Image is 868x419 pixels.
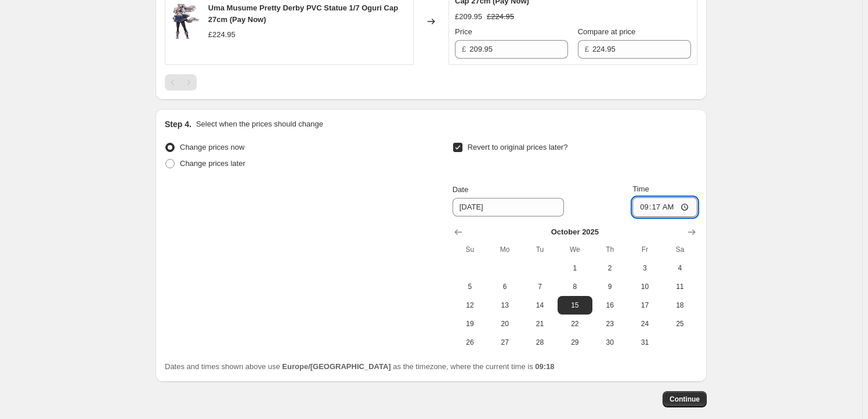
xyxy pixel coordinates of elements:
[180,143,244,151] span: Change prices now
[627,240,662,259] th: Friday
[455,27,472,36] span: Price
[492,245,518,254] span: Mo
[453,277,487,296] button: Sunday October 5 2025
[663,259,697,277] button: Saturday October 4 2025
[487,277,522,296] button: Monday October 6 2025
[558,277,592,296] button: Wednesday October 8 2025
[453,185,468,194] span: Date
[487,296,522,315] button: Monday October 13 2025
[632,282,657,291] span: 10
[180,159,245,168] span: Change prices later
[492,338,518,347] span: 27
[165,362,555,371] span: Dates and times shown above use as the timezone, where the current time is
[663,391,707,407] button: Continue
[558,296,592,315] button: Wednesday October 15 2025
[627,277,662,296] button: Friday October 10 2025
[585,45,589,53] span: £
[562,319,588,328] span: 22
[455,12,482,21] span: £209.95
[453,315,487,333] button: Sunday October 19 2025
[632,301,657,310] span: 17
[527,319,552,328] span: 21
[522,315,557,333] button: Tuesday October 21 2025
[527,282,552,291] span: 7
[627,296,662,315] button: Friday October 17 2025
[453,198,564,216] input: 8/27/2025
[627,315,662,333] button: Friday October 24 2025
[632,197,697,217] input: 12:00
[487,12,514,21] span: £224.95
[527,301,552,310] span: 14
[457,338,483,347] span: 26
[663,296,697,315] button: Saturday October 18 2025
[562,245,588,254] span: We
[522,333,557,352] button: Tuesday October 28 2025
[597,338,623,347] span: 30
[492,301,518,310] span: 13
[462,45,466,53] span: £
[558,333,592,352] button: Wednesday October 29 2025
[663,240,697,259] th: Saturday
[165,74,197,91] nav: Pagination
[663,277,697,296] button: Saturday October 11 2025
[492,319,518,328] span: 20
[558,315,592,333] button: Wednesday October 22 2025
[667,319,693,328] span: 25
[522,240,557,259] th: Tuesday
[468,143,568,151] span: Revert to original prices later?
[627,333,662,352] button: Friday October 31 2025
[487,333,522,352] button: Monday October 27 2025
[592,277,627,296] button: Thursday October 9 2025
[562,301,588,310] span: 15
[196,118,323,130] p: Select when the prices should change
[487,240,522,259] th: Monday
[453,296,487,315] button: Sunday October 12 2025
[597,282,623,291] span: 9
[562,338,588,347] span: 29
[208,3,398,24] span: Uma Musume Pretty Derby PVC Statue 1/7 Oguri Cap 27cm (Pay Now)
[453,240,487,259] th: Sunday
[208,30,236,39] span: £224.95
[683,224,700,240] button: Show next month, November 2025
[667,282,693,291] span: 11
[627,259,662,277] button: Friday October 3 2025
[457,282,483,291] span: 5
[457,319,483,328] span: 19
[632,319,657,328] span: 24
[597,263,623,273] span: 2
[670,395,700,404] span: Continue
[165,118,191,130] h2: Step 4.
[562,263,588,273] span: 1
[632,338,657,347] span: 31
[453,333,487,352] button: Sunday October 26 2025
[663,315,697,333] button: Saturday October 25 2025
[592,296,627,315] button: Thursday October 16 2025
[171,4,199,39] img: x_phat96901_80x.jpg
[632,185,649,193] span: Time
[592,333,627,352] button: Thursday October 30 2025
[457,301,483,310] span: 12
[632,245,657,254] span: Fr
[492,282,518,291] span: 6
[282,362,390,371] b: Europe/[GEOGRAPHIC_DATA]
[487,315,522,333] button: Monday October 20 2025
[632,263,657,273] span: 3
[592,240,627,259] th: Thursday
[592,315,627,333] button: Thursday October 23 2025
[558,240,592,259] th: Wednesday
[667,245,693,254] span: Sa
[527,338,552,347] span: 28
[578,27,636,36] span: Compare at price
[592,259,627,277] button: Thursday October 2 2025
[597,319,623,328] span: 23
[558,259,592,277] button: Wednesday October 1 2025
[450,224,466,240] button: Show previous month, September 2025
[522,277,557,296] button: Tuesday October 7 2025
[457,245,483,254] span: Su
[667,263,693,273] span: 4
[522,296,557,315] button: Tuesday October 14 2025
[527,245,552,254] span: Tu
[597,245,623,254] span: Th
[597,301,623,310] span: 16
[667,301,693,310] span: 18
